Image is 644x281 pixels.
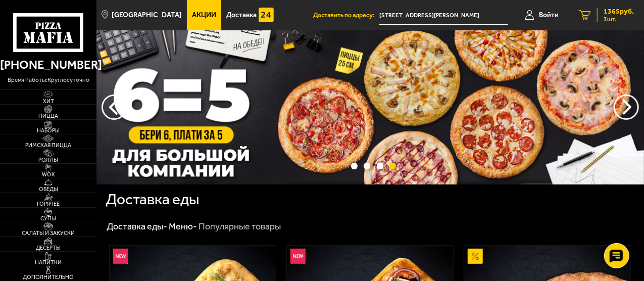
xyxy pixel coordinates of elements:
span: [GEOGRAPHIC_DATA] [112,12,182,19]
button: точки переключения [377,163,383,169]
a: Меню- [169,221,197,232]
div: Популярные товары [199,221,281,232]
input: Ваш адрес доставки [379,6,508,25]
span: Доставить по адресу: [313,12,379,19]
span: 3 шт. [604,16,634,22]
a: Доставка еды- [107,221,167,232]
button: точки переключения [389,163,396,169]
img: Новинка [113,249,128,264]
button: следующий [102,95,127,120]
button: точки переключения [351,163,358,169]
button: точки переключения [364,163,370,169]
span: 1365 руб. [604,8,634,15]
img: Новинка [290,249,306,264]
img: 15daf4d41897b9f0e9f617042186c801.svg [259,8,274,23]
button: предыдущий [614,95,639,120]
h1: Доставка еды [106,192,199,207]
span: Доставка [226,12,257,19]
span: Акции [192,12,216,19]
img: Акционный [468,249,483,264]
span: Войти [539,12,559,19]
